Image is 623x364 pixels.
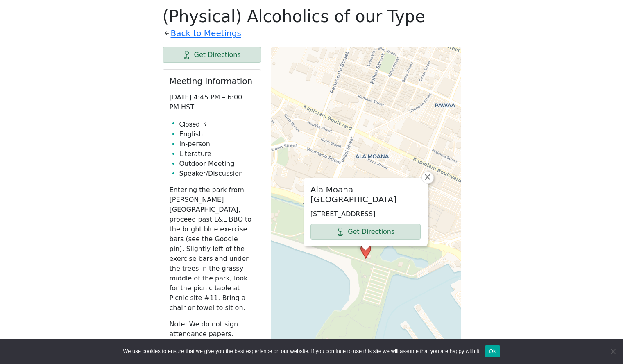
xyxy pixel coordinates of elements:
a: Back to Meetings [171,26,241,41]
button: Closed [179,120,208,129]
a: Get Directions [163,47,261,63]
a: Close popup [421,172,434,184]
span: We use cookies to ensure that we give you the best experience on our website. If you continue to ... [123,347,480,355]
p: Entering the park from [PERSON_NAME][GEOGRAPHIC_DATA], proceed past L&L BBQ to the bright blue ex... [170,185,254,313]
li: Outdoor Meeting [179,159,254,169]
span: Closed [179,120,200,129]
p: [DATE] 4:45 PM – 6:00 PM HST [170,93,254,112]
span: No [609,347,617,355]
span: × [424,172,432,182]
li: In-person [179,139,254,149]
li: English [179,129,254,139]
a: Get Directions [310,224,421,240]
button: Ok [485,345,500,357]
h2: Ala Moana [GEOGRAPHIC_DATA] [310,185,421,204]
h1: (Physical) Alcoholics of our Type [163,7,461,26]
p: Note: We do not sign attendance papers. [170,319,254,339]
p: [STREET_ADDRESS] [310,209,421,219]
li: Speaker/Discussion [179,169,254,179]
li: Literature [179,149,254,159]
h2: Meeting Information [170,76,254,86]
